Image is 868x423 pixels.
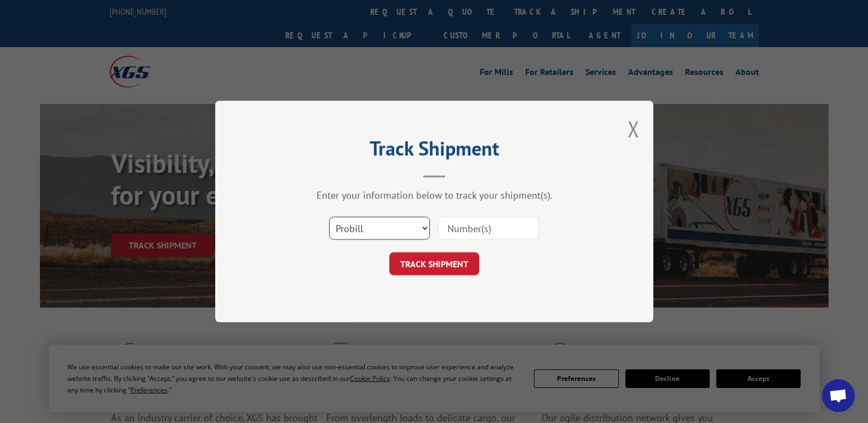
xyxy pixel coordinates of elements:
[270,141,599,161] h2: Track Shipment
[389,252,479,275] button: TRACK SHIPMENT
[438,217,539,240] input: Number(s)
[822,379,855,412] div: Open chat
[628,114,640,143] button: Close modal
[270,189,599,201] div: Enter your information below to track your shipment(s).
